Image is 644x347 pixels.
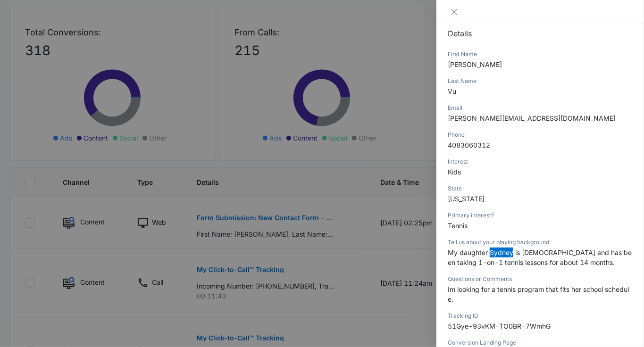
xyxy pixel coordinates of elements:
[448,168,461,176] span: Kids
[448,339,633,347] div: Conversion Landing Page
[448,50,633,58] div: First Name
[448,77,633,85] div: Last Name
[451,8,458,16] span: close
[448,8,461,16] button: Close
[448,275,633,283] div: Questions or Comments
[448,312,633,320] div: Tracking ID
[448,285,629,303] span: Im looking for a tennis program that fits her school schedule.
[448,195,485,203] span: [US_STATE]
[448,131,633,139] div: Phone
[448,104,633,112] div: Email
[448,114,616,122] span: [PERSON_NAME][EMAIL_ADDRESS][DOMAIN_NAME]
[448,184,633,193] div: State
[448,322,551,330] span: 51Gye-93vKM-TO0BR-7WmhG
[448,28,633,39] h2: Details
[448,222,468,230] span: Tennis
[448,60,502,68] span: [PERSON_NAME]
[448,248,632,266] span: My daughter Sydney is [DEMOGRAPHIC_DATA] and has been taking 1-on-1 tennis lessons for about 14 m...
[448,238,633,247] div: Tell us about your playing background:
[448,157,633,166] div: Interest
[448,211,633,220] div: Primary interest?
[448,87,456,95] span: Vu
[448,141,490,149] span: 4083060312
